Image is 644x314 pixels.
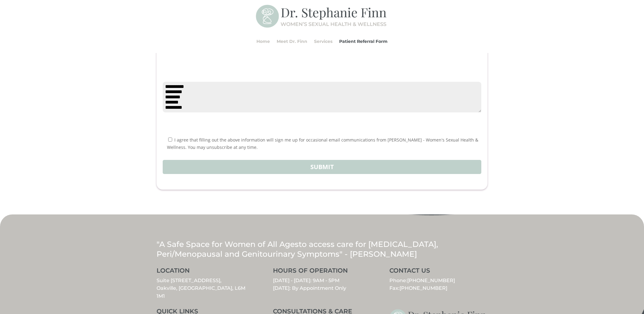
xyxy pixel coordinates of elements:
[163,160,481,174] button: Submit
[400,285,447,291] span: [PHONE_NUMBER]
[157,278,245,299] a: Suite [STREET_ADDRESS],Oakville, [GEOGRAPHIC_DATA], L6M 1M1
[273,267,371,277] h3: HOURS OF OPERATION
[389,267,487,277] h3: CONTACT US
[273,277,371,292] p: [DATE] - [DATE]: 9AM - 5PM [DATE]: By Appointment Only
[157,239,487,259] p: "A Safe Space for Women of All Ages
[277,30,307,53] a: Meet Dr. Finn
[389,277,487,292] p: Phone: Fax:
[407,278,455,283] a: [PHONE_NUMBER]
[168,138,172,142] input: I agree that filling out the above information will sign me up for occasional email communication...
[256,30,270,53] a: Home
[167,137,478,150] span: I agree that filling out the above information will sign me up for occasional email communication...
[157,267,255,277] h3: LOCATION
[339,30,388,53] a: Patient Referral Form
[314,30,332,53] a: Services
